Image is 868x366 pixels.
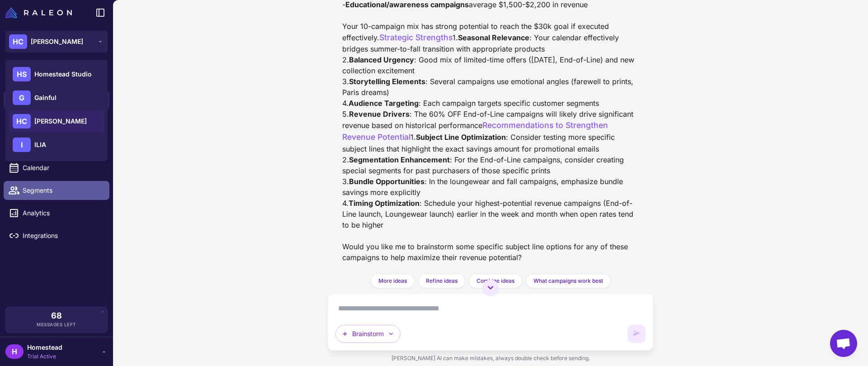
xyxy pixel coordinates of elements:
[27,352,62,361] span: Trial Active
[378,277,407,285] span: More ideas
[371,274,415,288] button: More ideas
[23,208,102,218] span: Analytics
[13,114,31,128] div: HC
[9,34,27,49] div: HC
[37,321,76,328] span: Messages Left
[418,274,465,288] button: Refine ideas
[34,93,57,103] span: Gainful
[5,31,108,52] button: HC[PERSON_NAME]
[458,33,529,42] strong: Seasonal Relevance
[426,277,458,285] span: Refine ideas
[5,344,24,359] div: H
[469,274,522,288] button: Combine ideas
[13,67,31,81] div: HS
[349,55,414,64] strong: Balanced Urgency
[34,69,92,79] span: Homestead Studio
[476,277,514,285] span: Combine ideas
[4,158,109,177] a: Calendar
[13,138,31,152] div: I
[4,181,109,200] a: Segments
[31,37,83,47] span: [PERSON_NAME]
[51,312,62,320] span: 68
[379,33,453,42] span: Strategic Strengths
[13,90,31,105] div: G
[349,99,419,108] strong: Audience Targeting
[349,199,420,208] strong: Timing Optimization
[4,204,109,223] a: Analytics
[830,330,857,357] a: Open chat
[23,231,102,241] span: Integrations
[5,7,72,18] img: Raleon Logo
[416,133,506,142] strong: Subject Line Optimization
[526,274,611,288] button: What campaigns work best
[4,136,109,155] a: Campaigns
[349,109,410,119] strong: Revenue Drivers
[23,163,102,173] span: Calendar
[328,351,653,366] div: [PERSON_NAME] AI can make mistakes, always double check before sending.
[34,140,46,150] span: ILIA
[349,77,425,86] strong: Storytelling Elements
[23,185,102,195] span: Segments
[34,116,87,126] span: [PERSON_NAME]
[349,177,425,186] strong: Bundle Opportunities
[4,226,109,245] a: Integrations
[533,277,603,285] span: What campaigns work best
[4,90,109,109] a: Chats
[335,325,401,343] button: Brainstorm
[27,342,62,352] span: Homestead
[349,155,450,164] strong: Segmentation Enhancement
[4,113,109,132] a: Knowledge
